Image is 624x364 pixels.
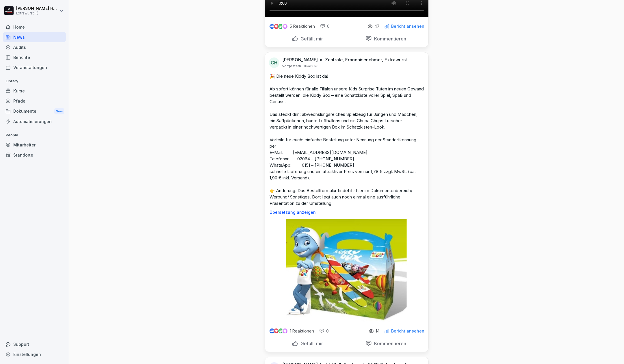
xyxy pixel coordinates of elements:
p: [PERSON_NAME] Hagebaum [16,6,58,11]
div: Dokumente [3,106,66,117]
img: love [274,329,278,333]
p: Zentrale, Franchisenehmer, Extrawurst [325,57,407,63]
p: Gefällt mir [298,341,323,346]
a: Standorte [3,150,66,160]
a: Kurse [3,86,66,96]
img: like [270,24,274,29]
div: New [54,108,64,115]
div: 0 [320,23,330,29]
p: Extrawurst :-) [16,11,58,15]
a: Berichte [3,52,66,62]
p: Kommentieren [372,341,406,346]
p: Bericht ansehen [391,329,424,333]
img: love [274,24,278,29]
p: 5 Reaktionen [290,24,315,29]
a: Pfade [3,96,66,106]
p: Bearbeitet [304,64,317,68]
img: like [270,329,274,333]
a: Home [3,22,66,32]
a: Veranstaltungen [3,62,66,73]
img: celebrate [278,24,283,29]
a: Einstellungen [3,349,66,359]
p: 1 Reaktionen [290,329,314,333]
p: [PERSON_NAME] [282,57,318,63]
p: Übersetzung anzeigen [270,210,424,215]
a: DokumenteNew [3,106,66,117]
p: vorgestern [282,64,301,68]
p: Bericht ansehen [391,24,424,29]
a: Automatisierungen [3,116,66,127]
p: Library [3,77,66,86]
p: Kommentieren [372,36,406,42]
p: 14 [376,329,380,333]
div: 0 [319,328,329,334]
div: CH [269,57,279,68]
p: People [3,131,66,140]
div: Support [3,339,66,349]
img: inspiring [283,24,287,29]
a: Mitarbeiter [3,140,66,150]
img: celebrate [278,328,283,333]
img: d6kmuc73qkq53wp6mok6kom0.png [286,219,407,322]
p: Gefällt mir [298,36,323,42]
a: Audits [3,42,66,52]
img: inspiring [283,328,287,334]
p: 47 [374,24,380,29]
a: News [3,32,66,42]
p: 🎉 Die neue Kiddy Box ist da! Ab sofort können für alle Filialen unsere Kids Surprise Tüten im neu... [270,73,424,207]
